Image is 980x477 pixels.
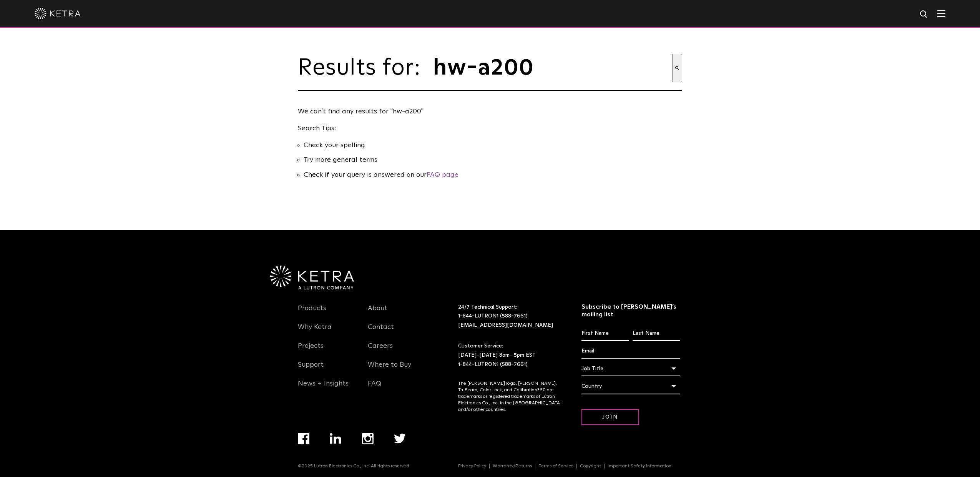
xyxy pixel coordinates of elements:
[362,433,374,444] img: instagram
[394,434,406,444] img: twitter
[298,57,429,80] span: Results for:
[581,326,629,341] input: First Name
[581,344,680,359] input: Email
[432,54,672,82] input: This is a search field with an auto-suggest feature attached.
[937,10,945,17] img: Hamburger%20Nav.svg
[427,171,458,178] a: FAQ page
[298,342,324,359] a: Projects
[368,342,393,359] a: Careers
[455,464,490,469] a: Privacy Policy
[298,123,678,134] p: Search Tips:
[368,379,381,397] a: FAQ
[304,170,682,181] li: Check if your query is answered on our
[368,361,411,378] a: Where to Buy
[330,433,342,444] img: linkedin
[298,361,324,378] a: Support
[458,464,682,469] div: Navigation Menu
[368,303,426,397] div: Navigation Menu
[298,464,410,469] p: ©2025 Lutron Electronics Co., Inc. All rights reserved.
[35,8,81,19] img: ketra-logo-2019-white
[298,106,678,117] p: We can′t find any results for "hw-a200"
[672,54,682,82] button: Search
[458,342,562,369] p: Customer Service: [DATE]-[DATE] 8am- 5pm EST
[298,304,326,322] a: Products
[458,303,562,330] p: 24/7 Technical Support:
[298,433,309,444] img: facebook
[368,323,394,341] a: Contact
[304,140,682,151] li: Check your spelling
[458,381,562,413] p: The [PERSON_NAME] logo, [PERSON_NAME], TruBeam, Color Lock, and Calibration360 are trademarks or ...
[270,266,354,289] img: Ketra-aLutronCo_White_RGB
[458,322,553,328] a: [EMAIL_ADDRESS][DOMAIN_NAME]
[298,433,426,464] div: Navigation Menu
[581,303,680,319] h3: Subscribe to [PERSON_NAME]’s mailing list
[298,379,349,397] a: News + Insights
[368,304,387,322] a: About
[919,10,929,19] img: search icon
[633,326,680,341] input: Last Name
[605,464,674,469] a: Important Safety Information
[458,313,528,319] a: 1-844-LUTRON1 (588-7661)
[535,464,577,469] a: Terms of Service
[304,155,682,166] li: Try more general terms
[458,362,528,367] a: 1-844-LUTRON1 (588-7661)
[577,464,605,469] a: Copyright
[490,464,535,469] a: Warranty/Returns
[298,303,356,397] div: Navigation Menu
[298,323,332,341] a: Why Ketra
[581,409,639,425] input: Join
